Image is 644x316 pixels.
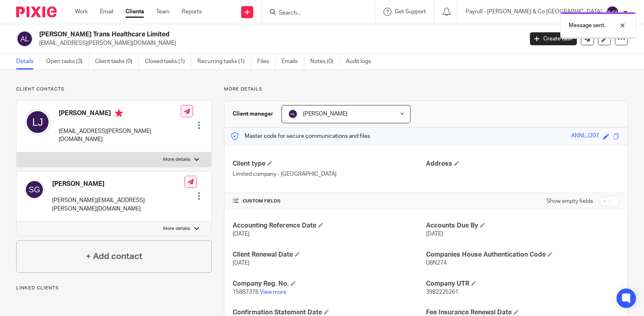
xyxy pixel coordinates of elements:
[16,86,212,93] p: Client contacts
[59,127,181,144] p: [EMAIL_ADDRESS][PERSON_NAME][DOMAIN_NAME]
[16,30,33,47] img: svg%3E
[310,54,340,70] a: Notes (0)
[426,251,619,259] h4: Companies House Authentication Code
[426,260,447,266] span: U8N274
[182,8,202,16] a: Reports
[25,109,51,135] img: svg%3E
[233,221,426,230] h4: Accounting Reference Date
[571,132,599,141] div: ANNLJ207
[224,86,628,93] p: More details
[16,285,212,291] p: Linked clients
[530,32,577,45] a: Create task
[233,231,250,237] span: [DATE]
[39,39,518,47] p: [EMAIL_ADDRESS][PERSON_NAME][DOMAIN_NAME]
[282,54,304,70] a: Emails
[426,221,619,230] h4: Accounts Due By
[233,198,426,204] h4: CUSTOM FIELDS
[59,109,181,119] h4: [PERSON_NAME]
[115,109,123,117] i: Primary
[260,289,286,295] a: View more
[231,132,370,140] p: Master code for secure communications and files
[156,8,169,16] a: Team
[52,196,184,213] p: [PERSON_NAME][EMAIL_ADDRESS][PERSON_NAME][DOMAIN_NAME]
[125,8,144,16] a: Clients
[46,54,89,70] a: Open tasks (3)
[426,280,619,288] h4: Company UTR
[163,225,190,232] p: More details
[75,8,88,16] a: Work
[569,21,606,29] p: Message sent.
[233,160,426,168] h4: Client type
[233,251,426,259] h4: Client Renewal Date
[426,231,443,237] span: [DATE]
[426,160,619,168] h4: Address
[145,54,191,70] a: Closed tasks (1)
[86,250,142,263] h4: + Add contact
[346,54,377,70] a: Audit logs
[52,180,184,188] h4: [PERSON_NAME]
[547,197,593,205] label: Show empty fields
[163,156,190,163] p: More details
[288,109,298,119] img: svg%3E
[95,54,139,70] a: Client tasks (0)
[233,260,250,266] span: [DATE]
[233,170,426,178] p: Limited company - [GEOGRAPHIC_DATA]
[257,54,275,70] a: Files
[278,10,351,17] input: Search
[100,8,113,16] a: Email
[197,54,251,70] a: Recurring tasks (1)
[233,280,426,288] h4: Company Reg. No.
[233,110,273,118] h3: Client manager
[606,6,619,19] img: svg%3E
[426,289,458,295] span: 3982225261
[303,111,347,117] span: [PERSON_NAME]
[233,289,258,295] span: 15887376
[16,54,40,70] a: Details
[16,6,57,17] img: Pixie
[39,30,422,39] h2: [PERSON_NAME] Trans Healthcare Limited
[25,180,44,199] img: svg%3E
